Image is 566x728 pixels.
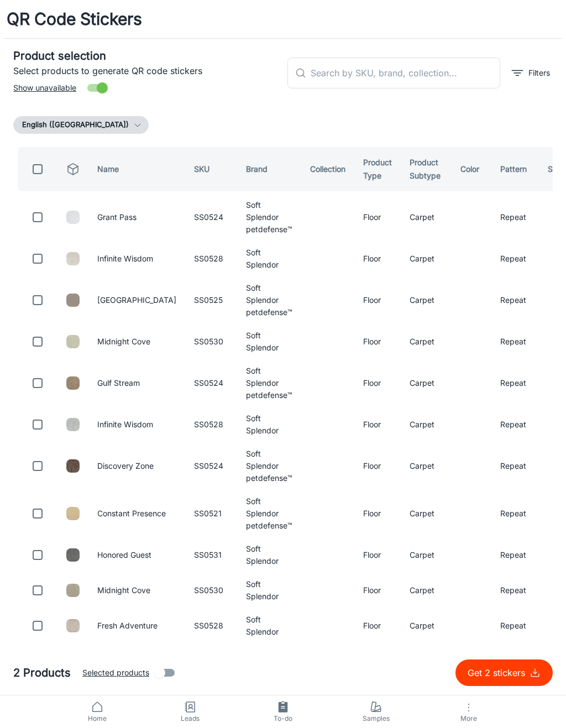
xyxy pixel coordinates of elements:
[311,57,500,88] input: Search by SKU, brand, collection...
[150,714,230,724] span: Leads
[185,409,237,440] td: SS0528
[237,575,301,606] td: Soft Splendor
[401,147,452,191] th: Product Subtype
[401,243,452,274] td: Carpet
[354,243,401,274] td: Floor
[144,695,237,728] a: Leads
[354,147,401,191] th: Product Type
[237,147,301,191] th: Brand
[88,362,185,405] td: Gulf Stream
[88,243,185,274] td: Infinite Wisdom
[491,326,539,357] td: Repeat
[491,196,539,239] td: Repeat
[354,646,401,677] td: Floor
[401,492,452,535] td: Carpet
[491,492,539,535] td: Repeat
[185,243,237,274] td: SS0528
[491,147,539,191] th: Pattern
[185,646,237,677] td: SS0528
[185,492,237,535] td: SS0521
[237,610,301,641] td: Soft Splendor
[185,196,237,239] td: SS0524
[401,646,452,677] td: Carpet
[354,279,401,322] td: Floor
[401,610,452,641] td: Carpet
[237,243,301,274] td: Soft Splendor
[491,409,539,440] td: Repeat
[401,362,452,405] td: Carpet
[455,659,553,686] button: Get 2 stickers
[185,540,237,570] td: SS0531
[429,714,509,722] span: More
[401,196,452,239] td: Carpet
[88,279,185,322] td: [GEOGRAPHIC_DATA]
[88,326,185,357] td: Midnight Cove
[354,492,401,535] td: Floor
[88,409,185,440] td: Infinite Wisdom
[354,444,401,488] td: Floor
[237,540,301,570] td: Soft Splendor
[13,664,71,681] h5: 2 Products
[185,147,237,191] th: SKU
[354,326,401,357] td: Floor
[354,409,401,440] td: Floor
[237,279,301,322] td: Soft Splendor petdefense™
[237,444,301,488] td: Soft Splendor petdefense™
[237,695,329,728] a: To-do
[354,362,401,405] td: Floor
[57,714,137,724] span: Home
[185,362,237,405] td: SS0524
[468,666,530,679] p: Get 2 stickers
[13,82,76,94] span: Show unavailable
[13,48,279,64] h5: Product selection
[491,279,539,322] td: Repeat
[7,7,142,32] h1: QR Code Stickers
[354,575,401,606] td: Floor
[491,362,539,405] td: Repeat
[401,540,452,570] td: Carpet
[82,667,149,679] span: Selected products
[509,64,553,82] button: filter
[237,492,301,535] td: Soft Splendor petdefense™
[13,64,279,77] p: Select products to generate QR code stickers
[185,610,237,641] td: SS0528
[237,196,301,239] td: Soft Splendor petdefense™
[422,695,515,728] button: More
[452,147,491,191] th: Color
[88,444,185,488] td: Discovery Zone
[88,540,185,570] td: Honored Guest
[354,610,401,641] td: Floor
[401,279,452,322] td: Carpet
[237,326,301,357] td: Soft Splendor
[185,326,237,357] td: SS0530
[237,362,301,405] td: Soft Splendor petdefense™
[491,540,539,570] td: Repeat
[88,610,185,641] td: Fresh Adventure
[491,243,539,274] td: Repeat
[237,646,301,677] td: Soft Splendor
[491,575,539,606] td: Repeat
[88,196,185,239] td: Grant Pass
[354,540,401,570] td: Floor
[491,444,539,488] td: Repeat
[491,646,539,677] td: Repeat
[88,492,185,535] td: Constant Presence
[185,575,237,606] td: SS0530
[185,279,237,322] td: SS0525
[88,646,185,677] td: Hidden Treasure
[401,326,452,357] td: Carpet
[51,695,144,728] a: Home
[301,147,354,191] th: Collection
[354,196,401,239] td: Floor
[88,147,185,191] th: Name
[491,610,539,641] td: Repeat
[401,444,452,488] td: Carpet
[243,714,323,724] span: To-do
[237,409,301,440] td: Soft Splendor
[401,575,452,606] td: Carpet
[528,67,550,79] p: Filters
[401,409,452,440] td: Carpet
[336,714,416,724] span: Samples
[329,695,422,728] a: Samples
[185,444,237,488] td: SS0524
